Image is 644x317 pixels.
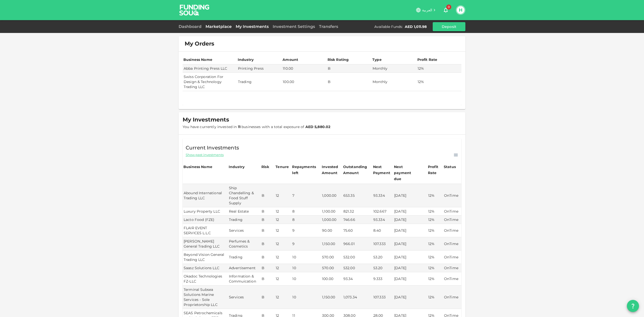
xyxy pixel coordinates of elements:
td: Abound International Trading LLC [183,184,228,207]
span: You have currently invested in businesses with a total exposure of [183,125,330,129]
div: Risk [261,164,271,170]
div: Industry [238,57,254,63]
strong: AED 5,880.02 [305,125,331,129]
td: B [261,286,275,309]
td: 8 [291,216,321,224]
td: [DATE] [393,272,427,286]
td: 90.00 [321,224,342,237]
td: OnTime [443,237,461,251]
td: Perfumes & Cosmetics [228,237,261,251]
td: [DATE] [393,224,427,237]
td: 110.00 [282,64,327,73]
td: 12 [275,216,291,224]
td: Real Estate [228,207,261,216]
div: Tenure [275,164,289,170]
div: Business Name [183,164,212,170]
td: 107.333 [372,237,393,251]
td: Monthly [372,73,416,91]
div: Status [444,164,456,170]
td: 966.01 [342,237,372,251]
a: Marketplace [204,24,234,29]
div: Profit Rate [428,164,442,176]
td: 8.40 [372,224,393,237]
td: 12% [427,184,443,207]
div: Outstanding Amount [343,164,368,176]
td: Advertisement [228,264,261,272]
td: 7 [291,184,321,207]
div: Next payment due [394,164,419,182]
td: 821.32 [342,207,372,216]
td: Trading [237,73,282,91]
td: 1,150.00 [321,286,342,309]
td: B [327,73,372,91]
td: B [261,251,275,264]
td: 10 [291,286,321,309]
td: [DATE] [393,286,427,309]
td: 1,073.34 [342,286,372,309]
div: Profit Rate [417,57,437,63]
td: 12 [275,264,291,272]
td: 93.34 [342,272,372,286]
td: 12 [275,286,291,309]
td: 9 [291,224,321,237]
td: 12% [427,224,443,237]
td: 12% [427,264,443,272]
td: OnTime [443,251,461,264]
div: Invested Amount [322,164,342,176]
td: B [261,264,275,272]
td: 12 [275,184,291,207]
td: B [261,237,275,251]
div: Risk Rating [328,57,349,63]
div: Repayments left [292,164,317,176]
strong: 11 [238,125,240,129]
td: FLAIR EVENT SERVICES L.L.C [183,224,228,237]
span: Show past investments [186,152,224,157]
td: Abba Printing Press LLC [183,64,237,73]
td: B [327,64,372,73]
td: Printing Press [237,64,282,73]
td: 1,100.00 [321,207,342,216]
span: العربية [422,8,432,12]
td: 53.20 [372,264,393,272]
td: 12% [427,272,443,286]
a: Dashboard [179,24,204,29]
td: 12 [275,272,291,286]
div: Available Funds : [374,24,403,29]
td: Services [228,286,261,309]
td: 53.20 [372,251,393,264]
button: 0 [441,5,451,15]
td: B [261,216,275,224]
td: [DATE] [393,251,427,264]
td: 10 [291,272,321,286]
td: 12 [275,251,291,264]
button: question [627,300,639,312]
span: My Orders [185,40,214,47]
td: Beyond Vision General Trading LLC [183,251,228,264]
td: 100.00 [321,272,342,286]
td: 12% [427,216,443,224]
td: Swiss Corporation For Design & Technology Trading LLC [183,73,237,91]
td: [DATE] [393,207,427,216]
span: My Investments [183,116,229,123]
td: 12% [427,251,443,264]
div: Industry [229,164,245,170]
td: 102.667 [372,207,393,216]
td: 93.334 [372,184,393,207]
td: B [261,184,275,207]
a: Transfers [317,24,340,29]
td: [DATE] [393,237,427,251]
td: 12 [275,224,291,237]
td: 8 [291,207,321,216]
td: 100.00 [282,73,327,91]
td: Ship Chandelling & Food Stuff Supply [228,184,261,207]
td: Trading [228,216,261,224]
td: Services [228,224,261,237]
td: 12% [427,207,443,216]
td: [DATE] [393,216,427,224]
td: 9.333 [372,272,393,286]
